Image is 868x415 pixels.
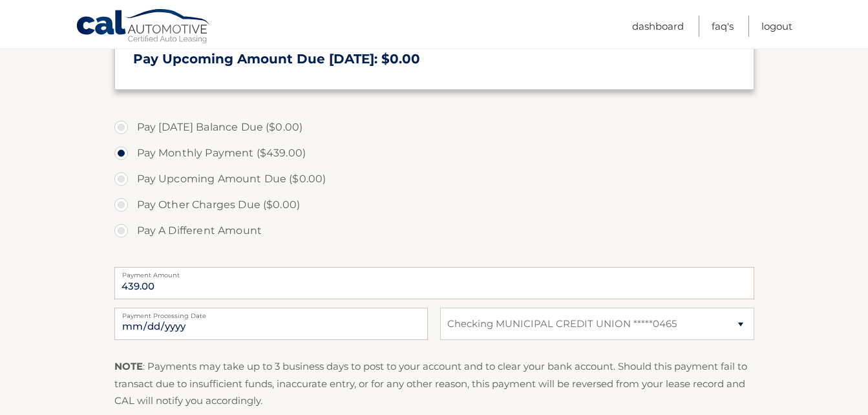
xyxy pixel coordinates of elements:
label: Payment Amount [114,267,754,277]
a: FAQ's [712,16,734,37]
label: Pay Upcoming Amount Due ($0.00) [114,166,754,192]
h3: Pay Upcoming Amount Due [DATE]: $0.00 [133,51,736,67]
a: Logout [761,16,792,37]
a: Dashboard [632,16,684,37]
a: Cal Automotive [76,8,211,46]
strong: NOTE [114,360,143,372]
p: : Payments may take up to 3 business days to post to your account and to clear your bank account.... [114,358,754,409]
label: Pay [DATE] Balance Due ($0.00) [114,114,754,140]
label: Pay Monthly Payment ($439.00) [114,140,754,166]
input: Payment Date [114,308,428,340]
label: Pay Other Charges Due ($0.00) [114,192,754,218]
label: Pay A Different Amount [114,218,754,244]
label: Payment Processing Date [114,308,428,318]
input: Payment Amount [114,267,754,299]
